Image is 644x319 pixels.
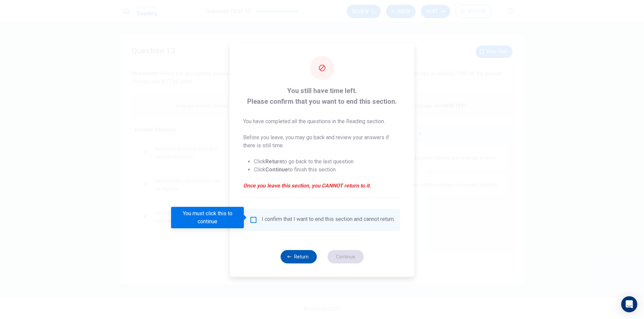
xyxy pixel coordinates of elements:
[250,216,258,224] span: You must click this to continue
[254,166,401,174] li: Click to finish this section.
[243,117,401,126] p: You have completed all the questions in the Reading section.
[280,250,317,263] button: Return
[621,296,637,312] div: Open Intercom Messenger
[254,158,401,166] li: Click to go back to the last question
[327,250,364,263] button: Continue
[265,158,282,165] strong: Return
[243,85,401,107] span: You still have time left. Please confirm that you want to end this section.
[265,166,288,173] strong: Continue
[171,207,244,228] div: You must click this to continue
[243,134,401,150] p: Before you leave, you may go back and review your answers if there is still time.
[243,182,401,190] em: Once you leave this section, you CANNOT return to it.
[262,216,395,224] div: I confirm that I want to end this section and cannot return.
